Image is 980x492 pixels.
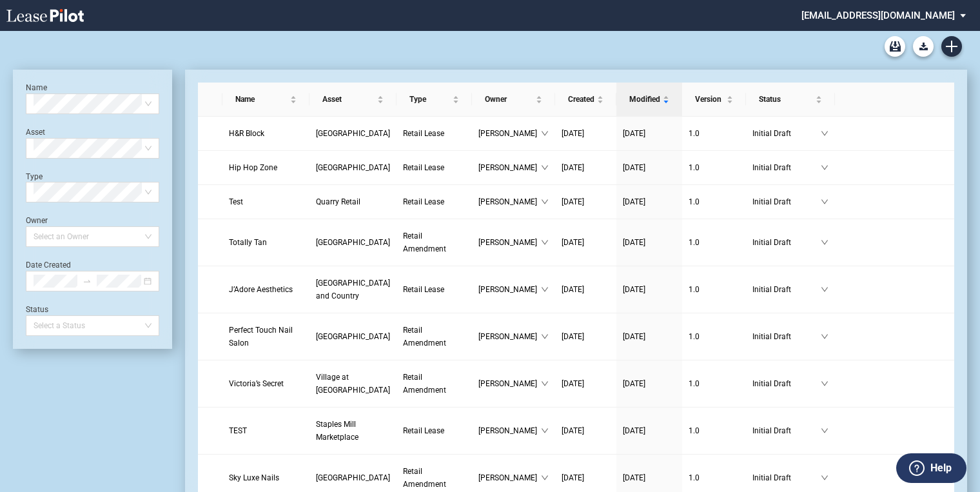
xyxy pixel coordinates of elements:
[623,127,676,140] a: [DATE]
[623,379,645,388] span: [DATE]
[322,93,375,106] span: Asset
[562,283,610,296] a: [DATE]
[689,332,700,341] span: 1 . 0
[821,239,828,246] span: down
[316,197,360,206] span: Quarry Retail
[821,164,828,172] span: down
[235,93,288,106] span: Name
[541,380,549,388] span: down
[913,36,934,57] button: Download Blank Form
[316,418,390,444] a: Staples Mill Marketplace
[695,93,724,106] span: Version
[885,36,905,57] a: Archive
[229,377,303,390] a: Victoria’s Secret
[555,83,616,117] th: Created
[562,161,610,174] a: [DATE]
[616,83,682,117] th: Modified
[229,163,277,172] span: Hip Hop Zone
[83,277,92,286] span: to
[752,161,821,174] span: Initial Draft
[562,285,584,294] span: [DATE]
[309,83,397,117] th: Asset
[316,371,390,397] a: Village at [GEOGRAPHIC_DATA]
[229,285,293,294] span: J’Adore Aesthetics
[909,36,937,57] md-menu: Download Blank Form List
[403,426,444,435] span: Retail Lease
[623,377,676,390] a: [DATE]
[623,283,676,296] a: [DATE]
[562,377,610,390] a: [DATE]
[316,195,390,208] a: Quarry Retail
[623,161,676,174] a: [DATE]
[229,473,279,482] span: Sky Luxe Nails
[562,426,584,435] span: [DATE]
[689,197,700,206] span: 1 . 0
[316,163,390,172] span: Plaza Mexico
[316,420,358,442] span: Staples Mill Marketplace
[26,216,48,225] label: Owner
[403,326,446,348] span: Retail Amendment
[689,163,700,172] span: 1 . 0
[403,195,465,208] a: Retail Lease
[472,83,555,117] th: Owner
[623,330,676,343] a: [DATE]
[229,471,303,484] a: Sky Luxe Nails
[229,127,303,140] a: H&R Block
[623,471,676,484] a: [DATE]
[562,424,610,437] a: [DATE]
[562,163,584,172] span: [DATE]
[478,471,541,484] span: [PERSON_NAME]
[478,377,541,390] span: [PERSON_NAME]
[229,424,303,437] a: TEST
[746,83,835,117] th: Status
[541,164,549,172] span: down
[623,197,645,206] span: [DATE]
[752,330,821,343] span: Initial Draft
[403,230,465,255] a: Retail Amendment
[562,332,584,341] span: [DATE]
[562,197,584,206] span: [DATE]
[752,283,821,296] span: Initial Draft
[562,129,584,138] span: [DATE]
[403,283,465,296] a: Retail Lease
[229,379,284,388] span: Victoria’s Secret
[229,236,303,249] a: Totally Tan
[689,471,740,484] a: 1.0
[316,471,390,484] a: [GEOGRAPHIC_DATA]
[403,465,465,491] a: Retail Amendment
[229,324,303,349] a: Perfect Touch Nail Salon
[316,127,390,140] a: [GEOGRAPHIC_DATA]
[397,83,472,117] th: Type
[689,161,740,174] a: 1.0
[478,330,541,343] span: [PERSON_NAME]
[541,427,549,435] span: down
[316,236,390,249] a: [GEOGRAPHIC_DATA]
[403,129,444,138] span: Retail Lease
[541,130,549,137] span: down
[403,371,465,397] a: Retail Amendment
[403,197,444,206] span: Retail Lease
[689,285,700,294] span: 1 . 0
[623,285,645,294] span: [DATE]
[930,460,952,477] label: Help
[316,277,390,302] a: [GEOGRAPHIC_DATA] and Country
[229,129,264,138] span: H&R Block
[689,238,700,247] span: 1 . 0
[316,330,390,343] a: [GEOGRAPHIC_DATA]
[623,195,676,208] a: [DATE]
[403,127,465,140] a: Retail Lease
[478,195,541,208] span: [PERSON_NAME]
[403,424,465,437] a: Retail Lease
[26,261,71,270] label: Date Created
[229,238,267,247] span: Totally Tan
[821,333,828,340] span: down
[689,426,700,435] span: 1 . 0
[623,129,645,138] span: [DATE]
[689,129,700,138] span: 1 . 0
[26,305,48,314] label: Status
[229,283,303,296] a: J’Adore Aesthetics
[759,93,813,106] span: Status
[896,453,966,483] button: Help
[229,326,293,348] span: Perfect Touch Nail Salon
[316,238,390,247] span: Riverdale Commons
